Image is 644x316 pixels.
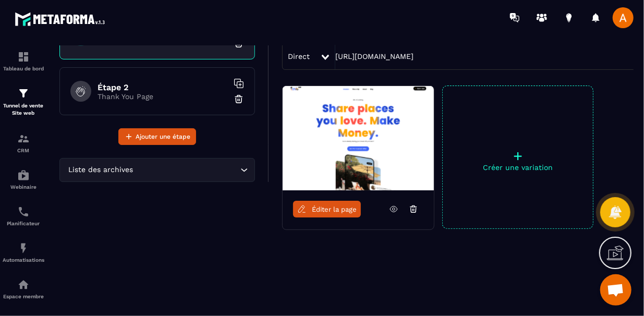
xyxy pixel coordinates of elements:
[17,242,30,254] img: automations
[17,205,30,218] img: scheduler
[3,234,44,271] a: automationsautomationsAutomatisations
[118,128,196,145] button: Ajouter une étape
[234,94,244,104] img: trash
[17,278,30,291] img: automations
[3,184,44,190] p: Webinaire
[3,271,44,307] a: automationsautomationsEspace membre
[17,132,30,145] img: formation
[3,257,44,263] p: Automatisations
[98,92,228,101] p: Thank You Page
[66,164,136,176] span: Liste des archives
[59,158,255,182] div: Search for option
[283,86,434,190] img: image
[136,164,238,176] input: Search for option
[3,66,44,71] p: Tableau de bord
[443,163,593,172] p: Créer une variation
[600,274,631,306] div: Ouvrir le chat
[335,52,414,60] a: [URL][DOMAIN_NAME]
[3,79,44,125] a: formationformationTunnel de vente Site web
[293,201,361,217] a: Éditer la page
[136,131,190,142] span: Ajouter une étape
[3,102,44,117] p: Tunnel de vente Site web
[17,169,30,181] img: automations
[312,205,357,213] span: Éditer la page
[17,87,30,100] img: formation
[3,294,44,299] p: Espace membre
[3,148,44,153] p: CRM
[17,51,30,63] img: formation
[3,43,44,79] a: formationformationTableau de bord
[15,9,108,29] img: logo
[443,149,593,163] p: +
[3,125,44,161] a: formationformationCRM
[98,82,228,92] h6: Étape 2
[3,161,44,198] a: automationsautomationsWebinaire
[3,198,44,234] a: schedulerschedulerPlanificateur
[288,52,310,60] span: Direct
[3,221,44,226] p: Planificateur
